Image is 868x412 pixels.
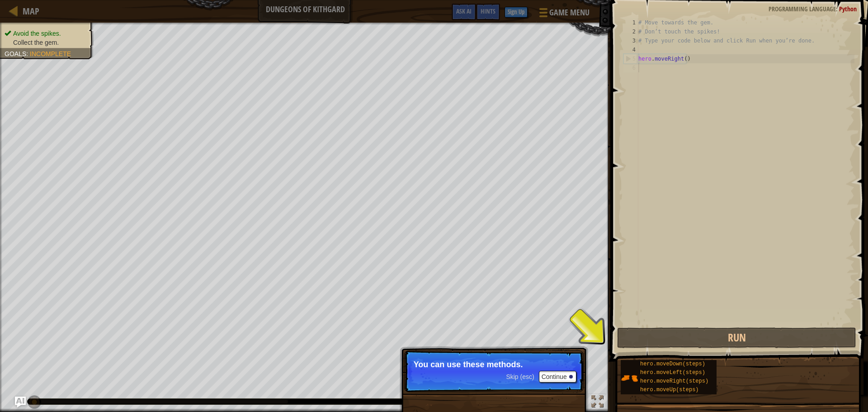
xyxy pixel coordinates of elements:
div: 6 [623,63,638,72]
span: Avoid the spikes. [13,30,61,37]
a: Map [18,5,39,17]
span: Ask AI [456,7,472,15]
div: 5 [624,54,638,63]
span: Python [839,5,857,13]
span: Collect the gem. [13,39,59,46]
span: hero.moveLeft(steps) [640,369,705,376]
span: Hints [481,7,495,15]
span: Skip (esc) [506,373,534,380]
div: 3 [623,36,638,45]
button: Ask AI [15,397,26,407]
span: Game Menu [549,7,590,19]
span: hero.moveDown(steps) [640,361,705,367]
button: Sign Up [505,7,528,18]
p: You can use these methods. [414,360,574,369]
span: Incomplete [30,50,71,57]
button: Game Menu [532,4,595,25]
span: Map [23,5,39,17]
span: : [836,5,839,13]
span: Programming language [769,5,836,13]
button: Ask AI [452,4,476,20]
span: hero.moveRight(steps) [640,378,708,384]
span: : [26,50,30,57]
img: portrait.png [621,369,638,387]
div: 2 [623,27,638,36]
button: Continue [539,371,576,383]
span: Goals [5,50,26,57]
div: 1 [623,18,638,27]
li: Collect the gem. [5,38,87,47]
span: hero.moveUp(steps) [640,387,699,393]
li: Avoid the spikes. [5,29,87,38]
button: Run [617,327,856,348]
div: 4 [623,45,638,54]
